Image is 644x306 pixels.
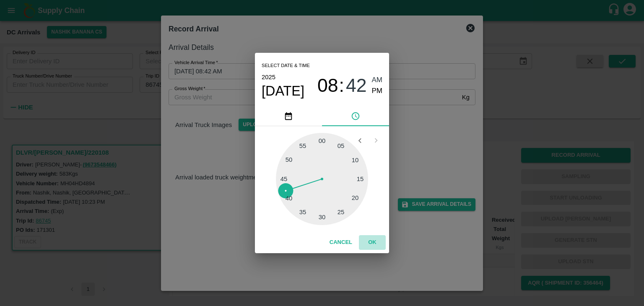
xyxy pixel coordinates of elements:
[372,86,383,97] button: PM
[326,235,356,250] button: Cancel
[372,75,383,86] button: AM
[352,132,368,148] button: Open previous view
[262,60,310,72] span: Select date & time
[359,235,386,250] button: OK
[255,106,322,126] button: pick date
[317,75,338,97] button: 08
[322,106,389,126] button: pick time
[262,72,275,83] button: 2025
[346,75,367,97] button: 42
[339,75,344,97] span: :
[262,83,304,99] button: [DATE]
